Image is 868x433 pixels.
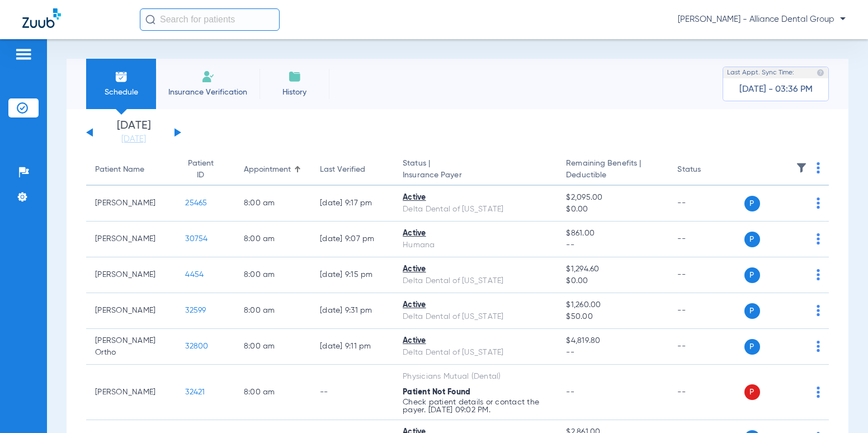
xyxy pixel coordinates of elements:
[185,158,226,181] div: Patient ID
[164,87,251,98] span: Insurance Verification
[244,164,291,176] div: Appointment
[817,387,820,398] img: group-dot-blue.svg
[744,384,760,400] span: P
[235,293,311,329] td: 8:00 AM
[201,70,215,83] img: Manual Insurance Verification
[403,347,548,359] div: Delta Dental of [US_STATE]
[668,154,744,186] th: Status
[86,293,176,329] td: [PERSON_NAME]
[86,365,176,420] td: [PERSON_NAME]
[668,365,744,420] td: --
[235,222,311,257] td: 8:00 AM
[320,164,385,176] div: Last Verified
[185,388,205,396] span: 32421
[185,307,206,314] span: 32599
[86,257,176,293] td: [PERSON_NAME]
[311,222,394,257] td: [DATE] 9:07 PM
[796,162,807,173] img: filter.svg
[403,263,548,275] div: Active
[115,70,128,83] img: Schedule
[185,199,207,207] span: 25465
[817,162,820,173] img: group-dot-blue.svg
[244,164,302,176] div: Appointment
[403,192,548,204] div: Active
[95,87,148,98] span: Schedule
[15,48,32,61] img: hamburger-icon
[566,239,659,251] span: --
[566,170,659,181] span: Deductible
[140,8,280,31] input: Search for patients
[185,271,204,279] span: 4454
[22,8,61,28] img: Zuub Logo
[744,196,760,211] span: P
[403,299,548,311] div: Active
[403,239,548,251] div: Humana
[403,275,548,287] div: Delta Dental of [US_STATE]
[403,398,548,414] p: Check patient details or contact the payer. [DATE] 09:02 PM.
[145,15,155,25] img: Search Icon
[566,335,659,347] span: $4,819.80
[566,299,659,311] span: $1,260.00
[185,235,207,243] span: 30754
[235,365,311,420] td: 8:00 AM
[668,257,744,293] td: --
[100,120,167,145] li: [DATE]
[744,339,760,355] span: P
[668,329,744,365] td: --
[566,275,659,287] span: $0.00
[403,228,548,239] div: Active
[403,311,548,323] div: Delta Dental of [US_STATE]
[817,341,820,352] img: group-dot-blue.svg
[817,197,820,209] img: group-dot-blue.svg
[566,263,659,275] span: $1,294.60
[817,305,820,316] img: group-dot-blue.svg
[403,388,470,396] span: Patient Not Found
[566,204,659,215] span: $0.00
[739,84,813,95] span: [DATE] - 03:36 PM
[744,232,760,247] span: P
[311,329,394,365] td: [DATE] 9:11 PM
[403,371,548,383] div: Physicians Mutual (Dental)
[744,303,760,319] span: P
[817,233,820,244] img: group-dot-blue.svg
[268,87,321,98] span: History
[668,222,744,257] td: --
[668,186,744,222] td: --
[185,342,208,350] span: 32800
[235,329,311,365] td: 8:00 AM
[566,311,659,323] span: $50.00
[235,186,311,222] td: 8:00 AM
[311,257,394,293] td: [DATE] 9:15 PM
[817,269,820,280] img: group-dot-blue.svg
[557,154,668,186] th: Remaining Benefits |
[566,192,659,204] span: $2,095.00
[311,293,394,329] td: [DATE] 9:31 PM
[566,228,659,239] span: $861.00
[86,329,176,365] td: [PERSON_NAME] Ortho
[95,164,167,176] div: Patient Name
[744,267,760,283] span: P
[566,347,659,359] span: --
[403,335,548,347] div: Active
[100,134,167,145] a: [DATE]
[403,204,548,215] div: Delta Dental of [US_STATE]
[394,154,557,186] th: Status |
[678,14,846,25] span: [PERSON_NAME] - Alliance Dental Group
[86,222,176,257] td: [PERSON_NAME]
[403,170,548,181] span: Insurance Payer
[320,164,365,176] div: Last Verified
[817,69,824,77] img: last sync help info
[311,186,394,222] td: [DATE] 9:17 PM
[95,164,144,176] div: Patient Name
[185,158,216,181] div: Patient ID
[86,186,176,222] td: [PERSON_NAME]
[566,388,574,396] span: --
[668,293,744,329] td: --
[727,67,794,78] span: Last Appt. Sync Time:
[288,70,301,83] img: History
[235,257,311,293] td: 8:00 AM
[311,365,394,420] td: --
